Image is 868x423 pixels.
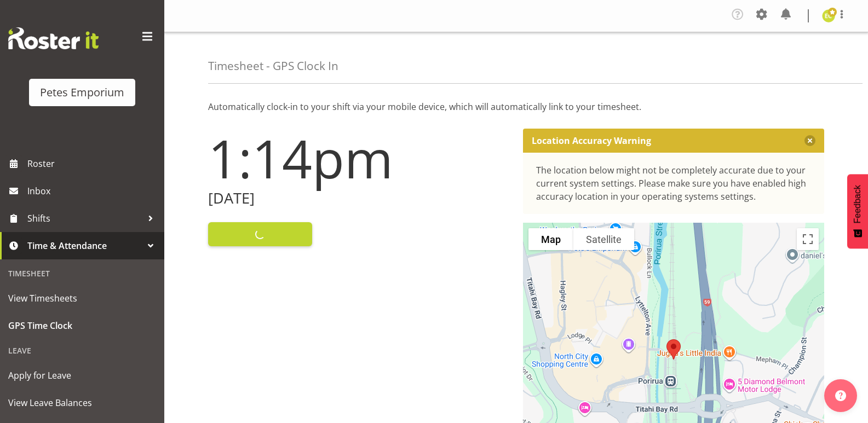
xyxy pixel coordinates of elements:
[27,237,142,254] span: Time & Attendance
[8,290,156,306] span: View Timesheets
[3,262,162,285] div: Timesheet
[3,339,162,362] div: Leave
[3,312,162,339] a: GPS Time Clock
[536,164,812,203] div: The location below might not be completely accurate due to your current system settings. Please m...
[208,190,510,207] h2: [DATE]
[8,317,156,334] span: GPS Time Clock
[853,185,863,223] span: Feedback
[208,100,824,113] p: Automatically clock-in to your shift via your mobile device, which will automatically link to you...
[8,27,99,49] img: Rosterit website logo
[208,129,510,188] h1: 1:14pm
[847,174,868,248] button: Feedback - Show survey
[3,389,162,416] a: View Leave Balances
[797,228,819,250] button: Toggle fullscreen view
[40,84,124,101] div: Petes Emporium
[27,210,142,227] span: Shifts
[3,362,162,389] a: Apply for Leave
[573,228,634,250] button: Show satellite imagery
[208,60,338,72] h4: Timesheet - GPS Clock In
[835,390,846,401] img: help-xxl-2.png
[8,395,156,411] span: View Leave Balances
[27,155,159,172] span: Roster
[27,183,159,199] span: Inbox
[528,228,573,250] button: Show street map
[804,135,815,146] button: Close message
[8,367,156,384] span: Apply for Leave
[3,285,162,312] a: View Timesheets
[822,9,835,22] img: emma-croft7499.jpg
[532,135,651,146] p: Location Accuracy Warning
